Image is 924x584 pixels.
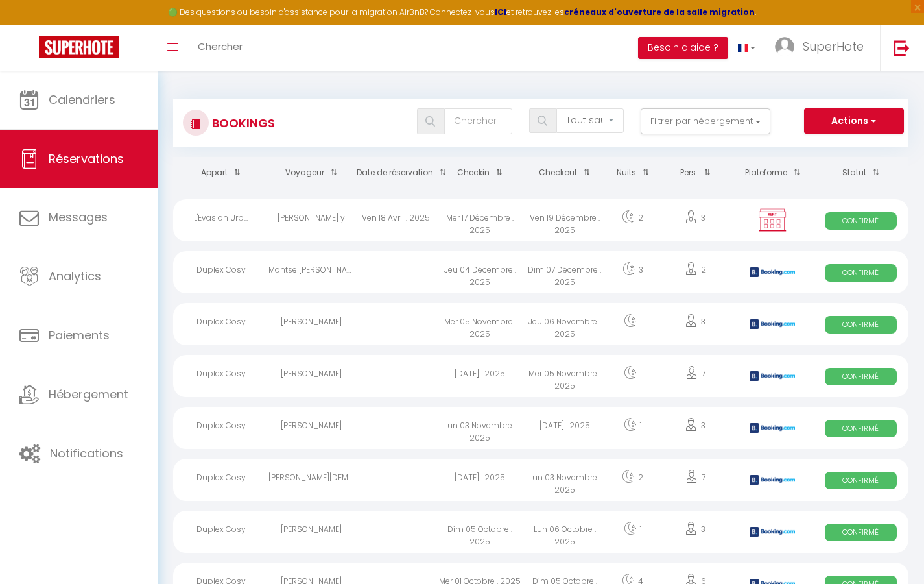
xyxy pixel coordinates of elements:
[523,157,607,189] th: Sort by checkout
[173,157,268,189] th: Sort by rentals
[775,37,794,56] img: ...
[49,209,108,225] span: Messages
[438,157,522,189] th: Sort by checkin
[638,37,728,59] button: Besoin d'aide ?
[10,5,49,44] button: Ouvrir le widget de chat LiveChat
[444,108,512,134] input: Chercher
[765,25,880,71] a: ... SuperHote
[49,151,124,167] span: Réservations
[607,157,658,189] th: Sort by nights
[49,386,128,402] span: Hébergement
[188,25,252,71] a: Chercher
[49,268,101,284] span: Analytics
[641,108,770,134] button: Filtrer par hébergement
[894,40,910,56] img: logout
[268,157,353,189] th: Sort by guest
[353,157,438,189] th: Sort by booking date
[49,327,110,343] span: Paiements
[564,6,755,18] a: créneaux d'ouverture de la salle migration
[198,40,243,53] span: Chercher
[49,91,115,108] span: Calendriers
[803,38,864,55] span: SuperHote
[658,157,731,189] th: Sort by people
[39,36,119,58] img: Super Booking
[50,445,123,461] span: Notifications
[732,157,813,189] th: Sort by channel
[495,6,506,18] a: ICI
[209,108,275,138] h3: Bookings
[804,108,904,134] button: Actions
[813,157,908,189] th: Sort by status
